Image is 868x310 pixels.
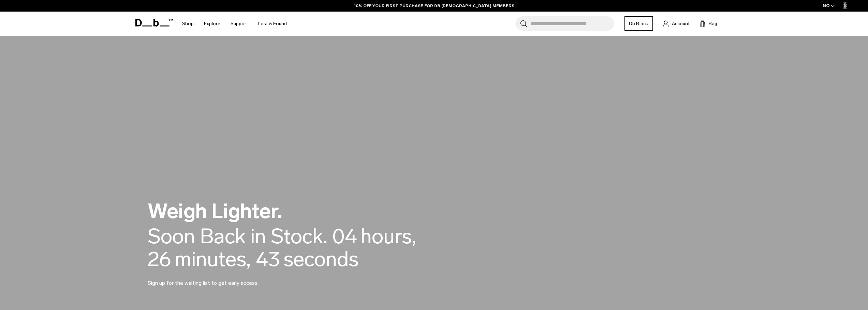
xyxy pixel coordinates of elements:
span: 04 [333,225,357,248]
div: Soon Back in Stock. [148,225,327,248]
a: Explore [204,12,220,36]
span: hours, [361,225,416,248]
a: 10% OFF YOUR FIRST PURCHASE FOR DB [DEMOGRAPHIC_DATA] MEMBERS [354,3,514,9]
span: minutes [175,248,251,271]
span: Bag [709,20,717,27]
p: Sign up for the waiting list to get early access. [148,271,311,287]
button: Bag [700,19,717,28]
a: Lost & Found [258,12,287,36]
span: , [246,247,251,272]
a: Support [231,12,248,36]
span: seconds [283,248,358,271]
nav: Main Navigation [177,12,292,36]
a: Db Black [624,16,653,31]
span: Account [672,20,690,27]
span: 43 [256,248,280,271]
a: Shop [182,12,194,36]
a: Account [663,19,690,28]
span: 26 [148,248,171,271]
h2: Weigh Lighter. [148,201,455,222]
